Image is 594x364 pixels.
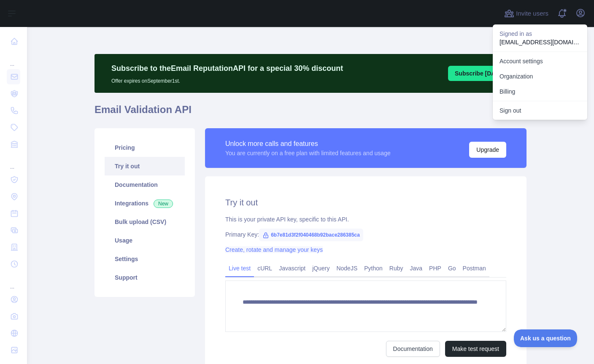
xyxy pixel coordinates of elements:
[105,268,185,287] a: Support
[225,230,506,239] div: Primary Key:
[225,149,391,157] div: You are currently on a free plan with limited features and usage
[493,103,587,118] button: Sign out
[105,194,185,213] a: Integrations New
[225,197,506,208] h2: Try it out
[7,51,20,67] div: ...
[309,262,333,275] a: jQuery
[516,9,548,19] span: Invite users
[105,138,185,157] a: Pricing
[469,142,506,158] button: Upgrade
[259,229,363,241] span: 6b7e81d3f2f040468b92bace286385ca
[407,262,426,275] a: Java
[225,139,391,149] div: Unlock more calls and features
[499,30,580,38] p: Signed in as
[111,62,343,74] p: Subscribe to the Email Reputation API for a special 30 % discount
[111,74,343,84] p: Offer expires on September 1st.
[445,341,506,357] button: Make test request
[154,200,173,208] span: New
[105,213,185,231] a: Bulk upload (CSV)
[459,262,489,275] a: Postman
[254,262,275,275] a: cURL
[105,250,185,268] a: Settings
[514,329,577,347] iframe: Toggle Customer Support
[105,175,185,194] a: Documentation
[493,84,587,99] button: Billing
[94,103,526,123] h1: Email Validation API
[225,215,506,224] div: This is your private API key, specific to this API.
[105,231,185,250] a: Usage
[386,341,440,357] a: Documentation
[493,69,587,84] a: Organization
[445,262,459,275] a: Go
[499,38,580,46] p: [EMAIL_ADDRESS][DOMAIN_NAME]
[7,273,20,290] div: ...
[502,7,550,20] button: Invite users
[225,262,254,275] a: Live test
[361,262,386,275] a: Python
[426,262,445,275] a: PHP
[225,246,323,253] a: Create, rotate and manage your keys
[275,262,309,275] a: Javascript
[493,54,587,69] a: Account settings
[448,66,511,81] button: Subscribe [DATE]
[333,262,361,275] a: NodeJS
[105,157,185,175] a: Try it out
[386,262,407,275] a: Ruby
[7,154,20,170] div: ...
